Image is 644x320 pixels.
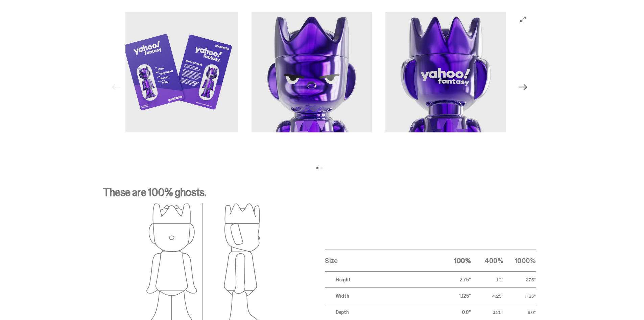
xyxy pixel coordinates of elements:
[503,272,536,288] td: 27.5"
[252,12,372,132] img: Yahoo-MG-3.png
[325,250,438,272] th: Size
[519,15,527,23] button: View full-screen
[516,80,530,94] button: Next
[320,167,323,169] button: View slide 2
[438,272,471,288] td: 2.75"
[438,250,471,272] th: 100%
[385,12,506,132] img: Yahoo-MG-4.png
[325,288,438,304] td: Width
[438,288,471,304] td: 1.125"
[471,288,503,304] td: 4.25"
[325,272,438,288] td: Height
[103,187,536,203] p: These are 100% ghosts.
[118,12,238,132] img: Yahoo-MG-2.png
[471,250,503,272] th: 400%
[471,272,503,288] td: 11.0"
[316,167,318,169] button: View slide 1
[503,288,536,304] td: 11.25"
[503,250,536,272] th: 1000%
